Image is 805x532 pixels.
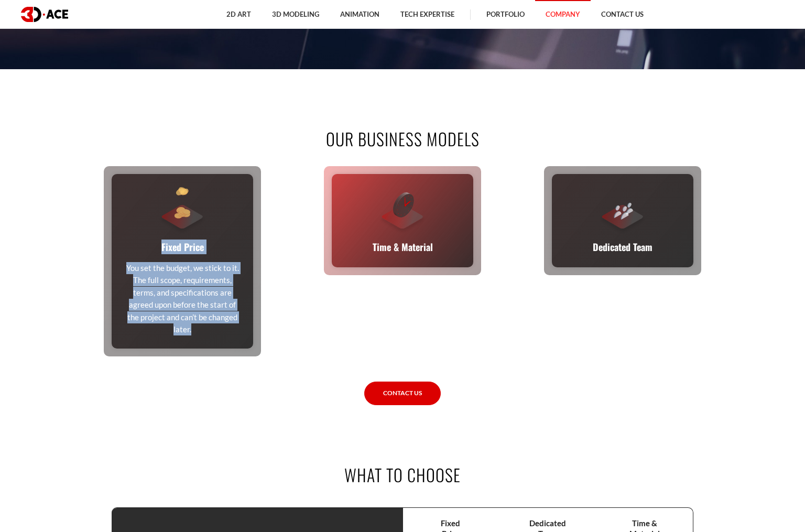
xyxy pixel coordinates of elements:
[612,203,623,218] img: Icon - Dedicated Team
[21,7,68,22] img: logo dark
[405,197,406,205] img: Icon - Time & Material
[619,204,630,220] img: Icon - Dedicated Team
[175,207,190,219] img: Icon - Fixed Price
[125,262,240,335] p: You set the budget, we stick to it. The full scope, requirements, terms, and specifications are a...
[364,382,441,405] a: Contact Us
[624,201,635,215] img: Icon - Dedicated Team
[405,201,411,207] img: Icon - Time & Material
[593,240,652,254] p: Dedicated Team
[112,127,693,150] h2: Our business models
[393,192,414,218] img: Icon - Time & Material
[176,188,185,196] img: Icon - Fixed Price
[161,240,204,254] p: Fixed Price
[178,187,188,195] img: Icon - Fixed Price
[112,463,693,486] h2: What to choose
[180,189,189,196] img: Icon - Fixed Price
[373,240,433,254] p: Time & Material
